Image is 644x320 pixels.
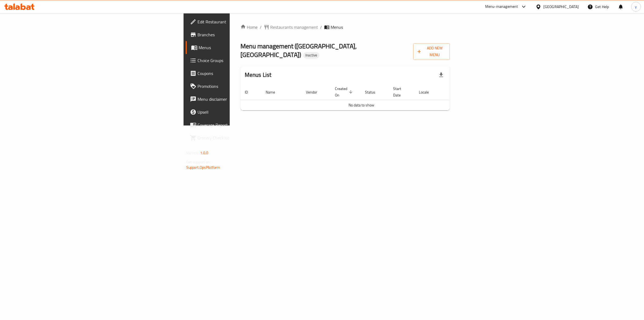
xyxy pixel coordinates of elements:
th: Actions [442,84,482,100]
span: Edit Restaurant [197,19,287,25]
span: Locale [419,89,436,95]
span: y [635,4,637,10]
span: Coverage Report [197,122,287,128]
span: Menus [199,44,287,51]
span: 1.0.0 [200,149,208,156]
span: Coupons [197,70,287,77]
span: Restaurants management [270,24,318,30]
span: Grocery Checklist [197,135,287,141]
span: Inactive [303,53,319,57]
a: Coupons [186,67,291,80]
span: ID [245,89,255,95]
a: Menus [186,41,291,54]
span: Version: [186,149,199,156]
div: [GEOGRAPHIC_DATA] [543,4,579,10]
a: Branches [186,28,291,41]
a: Grocery Checklist [186,131,291,144]
span: Menus [331,24,343,30]
span: Add New Menu [418,45,445,58]
span: Get support on: [186,159,211,166]
table: enhanced table [240,84,482,110]
span: No data to show [349,102,374,109]
span: Vendor [306,89,324,95]
span: Menu management ( [GEOGRAPHIC_DATA], [GEOGRAPHIC_DATA] ) [240,40,357,61]
div: Inactive [303,52,319,59]
span: Created On [335,85,354,98]
a: Menu disclaimer [186,93,291,106]
li: / [320,24,322,30]
button: Add New Menu [413,43,450,60]
a: Upsell [186,106,291,118]
a: Edit Restaurant [186,15,291,28]
span: Choice Groups [197,57,287,64]
a: Choice Groups [186,54,291,67]
span: Menu disclaimer [197,96,287,102]
span: Name [266,89,282,95]
a: Support.OpsPlatform [186,164,220,171]
span: Branches [197,31,287,38]
a: Coverage Report [186,118,291,131]
span: Promotions [197,83,287,89]
span: Start Date [393,85,408,98]
a: Promotions [186,80,291,93]
span: Upsell [197,109,287,115]
nav: breadcrumb [240,24,450,30]
div: Export file [435,69,448,81]
div: Menu-management [485,3,518,10]
span: Status [365,89,382,95]
h2: Menus List [245,71,272,79]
